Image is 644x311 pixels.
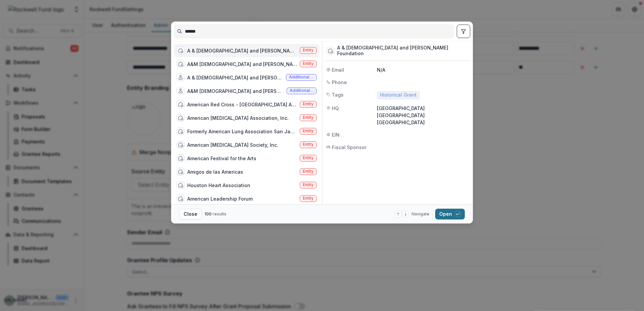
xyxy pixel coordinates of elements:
[303,169,314,174] span: Entity
[303,102,314,106] span: Entity
[187,128,297,135] div: Formerly American Lung Association San Jacinto Area, American Lung Association of the Central Sta...
[332,79,347,86] span: Phone
[303,196,314,201] span: Entity
[290,88,314,93] span: Additional contact
[187,101,297,108] div: American Red Cross - [GEOGRAPHIC_DATA] Area Chapter
[377,66,469,73] p: N/A
[303,61,314,66] span: Entity
[187,114,289,122] div: American [MEDICAL_DATA] Association, Inc.
[187,155,256,162] div: American Festival for the Arts
[337,45,469,57] div: A & [DEMOGRAPHIC_DATA] and [PERSON_NAME] Foundation
[303,142,314,147] span: Entity
[303,129,314,133] span: Entity
[179,209,202,219] button: Close
[187,88,284,95] div: A&M [DEMOGRAPHIC_DATA] and [PERSON_NAME] Foundation
[213,211,226,216] span: results
[332,105,339,112] span: HQ
[187,74,283,81] div: A & [DEMOGRAPHIC_DATA] and [PERSON_NAME] Foundation
[289,75,314,79] span: Additional contact
[435,209,465,219] button: Open
[332,131,340,138] span: EIN
[187,47,297,54] div: A & [DEMOGRAPHIC_DATA] and [PERSON_NAME] Foundation
[303,115,314,120] span: Entity
[332,144,366,151] span: Fiscal Sponsor
[412,211,429,217] span: Navigate
[187,61,297,68] div: A&M [DEMOGRAPHIC_DATA] and [PERSON_NAME] Foundation
[303,155,314,160] span: Entity
[380,92,417,98] span: Historical Grant
[187,168,243,175] div: Amigos de las Americas
[303,182,314,187] span: Entity
[187,195,253,202] div: American Leadership Forum
[457,25,470,38] button: toggle filters
[303,48,314,53] span: Entity
[332,66,344,73] span: Email
[187,141,278,148] div: American [MEDICAL_DATA] Society, Inc.
[332,91,344,98] span: Tags
[204,211,212,216] span: 100
[377,105,469,126] p: [GEOGRAPHIC_DATA] [GEOGRAPHIC_DATA] [GEOGRAPHIC_DATA]
[187,182,250,189] div: Houston Heart Association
